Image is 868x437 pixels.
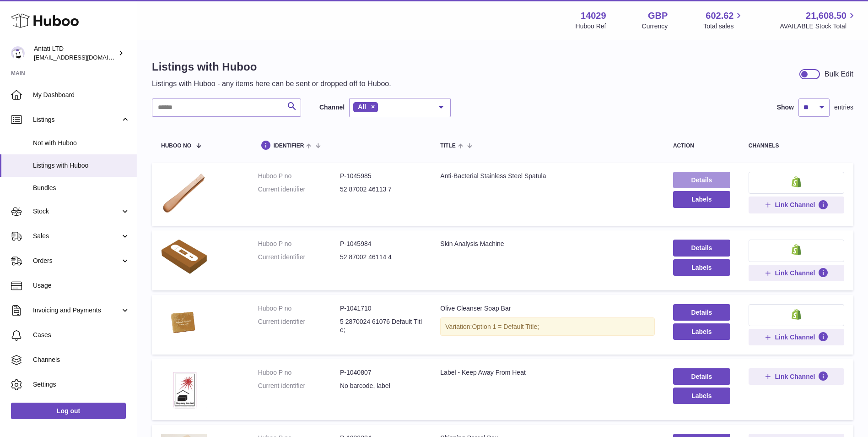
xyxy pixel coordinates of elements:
[33,355,130,364] span: Channels
[749,329,844,345] button: Link Channel
[749,265,844,281] button: Link Channel
[440,304,655,313] div: Olive Cleanser Soap Bar
[11,403,126,419] a: Log out
[440,143,455,149] span: title
[576,22,606,31] div: Huboo Ref
[780,22,857,31] span: AVAILABLE Stock Total
[340,304,422,313] dd: P-1041710
[33,281,130,290] span: Usage
[34,54,135,61] span: [EMAIL_ADDRESS][DOMAIN_NAME]
[340,240,422,248] dd: P-1045984
[358,103,366,110] span: All
[152,60,391,74] h1: Listings with Huboo
[152,79,391,89] p: Listings with Huboo - any items here can be sent or dropped off to Huboo.
[792,244,801,255] img: shopify-small.png
[673,368,730,385] a: Details
[33,306,120,315] span: Invoicing and Payments
[749,143,844,149] div: channels
[340,185,422,194] dd: 52 87002 46113 7
[33,139,130,147] span: Not with Huboo
[648,10,668,22] strong: GBP
[780,10,857,31] a: 21,608.50 AVAILABLE Stock Total
[775,333,815,341] span: Link Channel
[258,317,340,335] dt: Current identifier
[340,253,422,262] dd: 52 87002 46114 4
[258,172,340,180] dt: Huboo P no
[258,368,340,377] dt: Huboo P no
[825,69,853,79] div: Bulk Edit
[33,207,120,216] span: Stock
[440,368,655,377] div: Label - Keep Away From Heat
[161,240,207,274] img: Skin Analysis Machine
[703,10,744,31] a: 602.62 Total sales
[792,309,801,320] img: shopify-small.png
[33,91,130,99] span: My Dashboard
[749,368,844,385] button: Link Channel
[33,184,130,192] span: Bundles
[258,185,340,194] dt: Current identifier
[258,382,340,390] dt: Current identifier
[161,368,207,409] img: Label - Keep Away From Heat
[472,323,539,330] span: Option 1 = Default Title;
[673,143,730,149] div: action
[33,115,120,124] span: Listings
[775,372,815,381] span: Link Channel
[777,103,794,112] label: Show
[440,172,655,180] div: Anti-Bacterial Stainless Steel Spatula
[274,143,304,149] span: identifier
[775,269,815,277] span: Link Channel
[340,368,422,377] dd: P-1040807
[673,388,730,404] button: Labels
[673,259,730,276] button: Labels
[33,331,130,339] span: Cases
[792,176,801,187] img: shopify-small.png
[440,317,655,336] div: Variation:
[703,22,744,31] span: Total sales
[161,143,191,149] span: Huboo no
[340,317,422,335] dd: 5 2870024 61076 Default Title;
[161,172,207,214] img: Anti-Bacterial Stainless Steel Spatula
[673,191,730,208] button: Labels
[11,46,25,60] img: internalAdmin-14029@internal.huboo.com
[834,103,853,112] span: entries
[581,10,606,22] strong: 14029
[673,323,730,340] button: Labels
[642,22,668,31] div: Currency
[258,240,340,248] dt: Huboo P no
[775,201,815,209] span: Link Channel
[33,257,120,265] span: Orders
[258,253,340,262] dt: Current identifier
[319,103,345,112] label: Channel
[33,380,130,389] span: Settings
[673,240,730,256] a: Details
[806,10,846,22] span: 21,608.50
[340,172,422,180] dd: P-1045985
[673,172,730,188] a: Details
[33,161,130,170] span: Listings with Huboo
[34,44,116,62] div: Antati LTD
[749,197,844,213] button: Link Channel
[340,382,422,390] dd: No barcode, label
[706,10,733,22] span: 602.62
[673,304,730,321] a: Details
[258,304,340,313] dt: Huboo P no
[33,232,120,240] span: Sales
[161,304,207,342] img: Olive Cleanser Soap Bar
[440,240,655,248] div: Skin Analysis Machine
